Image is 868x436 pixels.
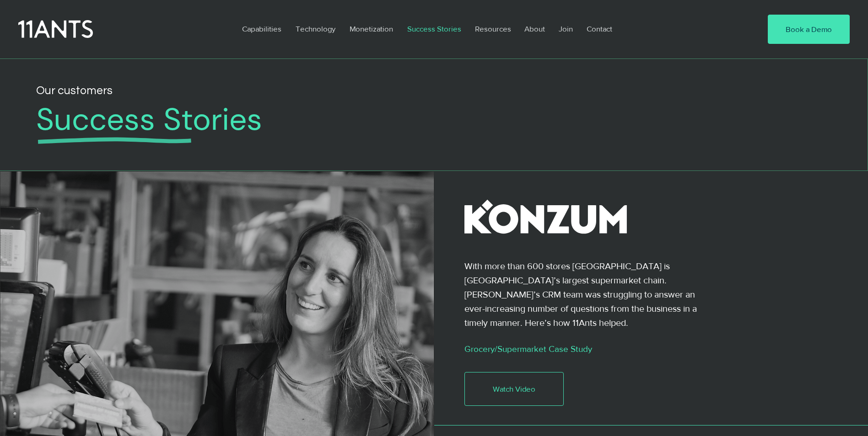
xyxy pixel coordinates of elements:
[786,24,832,35] span: Book a Demo
[291,18,340,39] p: Technology
[468,18,518,39] a: Resources
[464,344,592,354] a: Grocery/Supermarket Case Study
[289,18,343,39] a: Technology
[36,82,604,100] h2: Our customers
[36,101,780,138] h1: Success Stories
[518,18,552,39] a: About
[470,18,516,39] p: Resources
[580,18,620,39] a: Contact
[554,18,577,39] p: Join
[400,18,468,39] a: Success Stories
[403,18,466,39] p: Success Stories
[345,18,398,39] p: Monetization
[768,15,850,44] a: Book a Demo
[343,18,400,39] a: Monetization
[493,383,535,394] span: Watch Video
[464,259,701,330] p: With more than 600 stores [GEOGRAPHIC_DATA] is [GEOGRAPHIC_DATA]’s largest supermarket chain. [PE...
[520,18,550,39] p: About
[235,18,740,39] nav: Site
[464,372,564,406] a: Watch Video
[235,18,289,39] a: Capabilities
[582,18,617,39] p: Contact
[237,18,286,39] p: Capabilities
[552,18,580,39] a: Join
